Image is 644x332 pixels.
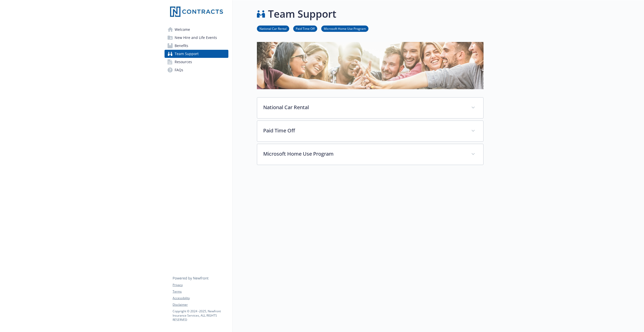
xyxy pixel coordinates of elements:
[263,127,465,134] p: Paid Time Off
[175,26,190,34] span: Welcome
[268,6,336,21] h1: Team Support
[257,26,289,31] a: National Car Rental
[263,104,465,111] p: National Car Rental
[257,121,483,141] div: Paid Time Off
[257,42,484,89] img: team support page banner
[165,66,228,74] a: FAQs
[165,26,228,34] a: Welcome
[263,150,465,158] p: Microsoft Home Use Program
[165,50,228,58] a: Team Support
[173,302,228,307] a: Disclaimer
[257,98,483,118] div: National Car Rental
[173,289,228,294] a: Terms
[175,50,199,58] span: Team Support
[165,34,228,42] a: New Hire and Life Events
[165,58,228,66] a: Resources
[321,26,368,31] a: Microsoft Home Use Program
[257,144,483,165] div: Microsoft Home Use Program
[173,296,228,300] a: Accessibility
[175,34,217,42] span: New Hire and Life Events
[165,42,228,50] a: Benefits
[175,58,192,66] span: Resources
[173,309,228,322] p: Copyright © 2024 - 2025 , Newfront Insurance Services, ALL RIGHTS RESERVED
[293,26,317,31] a: Paid Time Off
[175,42,188,50] span: Benefits
[173,283,228,287] a: Privacy
[175,66,183,74] span: FAQs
